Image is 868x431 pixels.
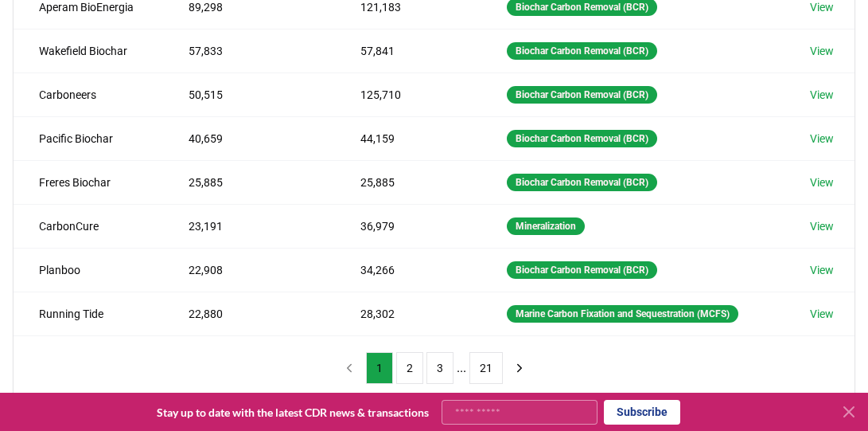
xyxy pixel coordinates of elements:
button: 21 [469,352,503,384]
button: next page [506,352,533,384]
td: Wakefield Biochar [14,29,163,72]
td: 23,191 [163,204,335,248]
div: Biochar Carbon Removal (BCR) [507,130,657,147]
td: 57,841 [335,29,481,72]
td: Freres Biochar [14,160,163,204]
td: 25,885 [163,160,335,204]
a: View [810,87,834,103]
td: 44,159 [335,116,481,160]
div: Biochar Carbon Removal (BCR) [507,86,657,104]
td: 28,302 [335,292,481,335]
td: Pacific Biochar [14,116,163,160]
li: ... [457,359,466,378]
td: 50,515 [163,72,335,116]
td: CarbonCure [14,204,163,248]
td: 57,833 [163,29,335,72]
td: 34,266 [335,248,481,292]
a: View [810,218,834,234]
a: View [810,306,834,322]
button: 3 [426,352,453,384]
td: Carboneers [14,72,163,116]
a: View [810,131,834,147]
td: 36,979 [335,204,481,248]
td: 22,880 [163,292,335,335]
div: Biochar Carbon Removal (BCR) [507,261,657,279]
a: View [810,262,834,278]
td: 40,659 [163,116,335,160]
div: Biochar Carbon Removal (BCR) [507,42,657,60]
td: Planboo [14,248,163,292]
div: Mineralization [507,217,585,235]
div: Biochar Carbon Removal (BCR) [507,174,657,191]
button: 1 [366,352,393,384]
div: Marine Carbon Fixation and Sequestration (MCFS) [507,305,738,323]
td: 125,710 [335,72,481,116]
a: View [810,43,834,59]
td: Running Tide [14,292,163,335]
a: View [810,174,834,190]
td: 25,885 [335,160,481,204]
button: 2 [396,352,423,384]
td: 22,908 [163,248,335,292]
